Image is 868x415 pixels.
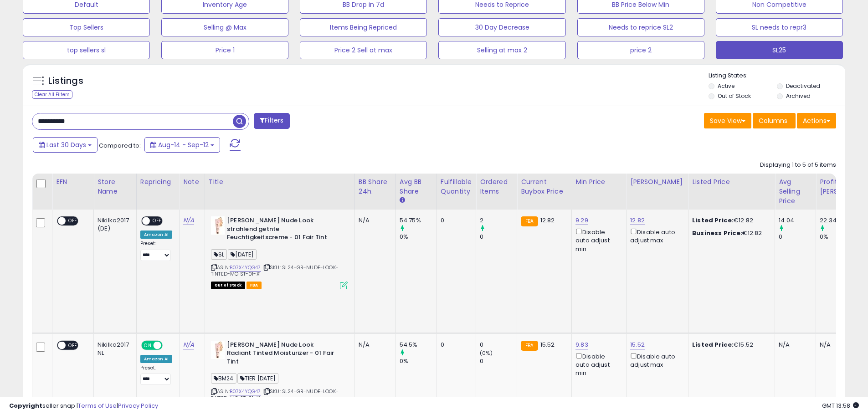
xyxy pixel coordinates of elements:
[692,177,771,187] div: Listed Price
[692,216,768,225] div: €12.82
[9,402,158,410] div: seller snap | |
[99,141,141,150] span: Compared to:
[237,373,279,384] span: TIER [DATE]
[98,216,129,233] div: Nikilko2017 (DE)
[786,82,820,90] label: Deactivated
[575,177,622,187] div: Min Price
[48,75,83,87] h5: Listings
[441,177,472,196] div: Fulfillable Quantity
[23,41,150,59] button: top sellers sl
[228,249,257,260] span: [DATE]
[692,341,768,349] div: €15.52
[480,233,517,241] div: 0
[575,351,619,378] div: Disable auto adjust min
[98,341,129,357] div: Nikilko2017 NL
[480,216,517,225] div: 2
[227,341,338,369] b: [PERSON_NAME] Nude Look Radiant Tinted Moisturizer - 01 Fair Tint
[575,340,588,349] a: 9.83
[211,341,225,359] img: 31jC8GP6jVL._SL40_.jpg
[779,216,816,225] div: 14.04
[140,365,172,385] div: Preset:
[400,357,437,365] div: 0%
[716,41,843,59] button: SL25
[66,341,80,349] span: OFF
[144,137,220,153] button: Aug-14 - Sep-12
[150,217,164,225] span: OFF
[209,177,351,187] div: Title
[183,340,194,349] a: N/A
[797,113,836,128] button: Actions
[400,196,405,205] small: Avg BB Share.
[630,351,681,369] div: Disable auto adjust max
[227,216,338,244] b: [PERSON_NAME] Nude Look strahlend getnte Feuchtigkeitscreme - 01 Fair Tint
[211,216,225,235] img: 31jC8GP6jVL._SL40_.jpg
[23,18,150,36] button: Top Sellers
[161,41,288,59] button: Price 1
[98,177,133,196] div: Store Name
[692,216,734,225] b: Listed Price:
[140,355,172,363] div: Amazon AI
[779,233,816,241] div: 0
[230,388,261,395] a: B07X4YQG47
[158,140,209,149] span: Aug-14 - Sep-12
[211,249,227,260] span: SL
[32,90,72,99] div: Clear All Filters
[718,92,751,100] label: Out of Stock
[211,388,339,401] span: | SKU: SL24-GR-NUDE-LOOK-TINTED-MOIST-01-X1
[230,264,261,272] a: B07X4YQG47
[118,401,158,410] a: Privacy Policy
[759,116,787,125] span: Columns
[779,177,812,206] div: Avg Selling Price
[161,18,288,36] button: Selling @ Max
[480,177,513,196] div: Ordered Items
[142,341,154,349] span: ON
[692,229,742,237] b: Business Price:
[140,231,172,239] div: Amazon AI
[521,341,538,351] small: FBA
[480,357,517,365] div: 0
[577,18,704,36] button: Needs to reprice SL2
[521,177,568,196] div: Current Buybox Price
[630,177,684,187] div: [PERSON_NAME]
[254,113,289,129] button: Filters
[300,41,427,59] button: Price 2 Sell at max
[78,401,117,410] a: Terms of Use
[9,401,42,410] strong: Copyright
[716,18,843,36] button: SL needs to repr3
[66,217,80,225] span: OFF
[400,341,437,349] div: 54.5%
[211,282,245,289] span: All listings that are currently out of stock and unavailable for purchase on Amazon
[480,341,517,349] div: 0
[33,137,98,153] button: Last 30 Days
[704,113,751,128] button: Save View
[692,340,734,349] b: Listed Price:
[359,216,389,225] div: N/A
[718,82,734,90] label: Active
[400,177,433,196] div: Avg BB Share
[441,341,469,349] div: 0
[400,233,437,241] div: 0%
[359,177,392,196] div: BB Share 24h.
[46,140,86,149] span: Last 30 Days
[438,18,565,36] button: 30 Day Decrease
[630,216,645,225] a: 12.82
[540,340,555,349] span: 15.52
[822,401,859,410] span: 2025-10-13 13:58 GMT
[779,341,809,349] div: N/A
[300,18,427,36] button: Items Being Repriced
[183,177,201,187] div: Note
[400,216,437,225] div: 54.75%
[630,227,681,245] div: Disable auto adjust max
[441,216,469,225] div: 0
[786,92,811,100] label: Archived
[359,341,389,349] div: N/A
[161,341,175,349] span: OFF
[211,264,339,277] span: | SKU: SL24-GR-NUDE-LOOK-TINTED-MOIST-01-X1
[247,282,262,289] span: FBA
[575,227,619,253] div: Disable auto adjust min
[575,216,588,225] a: 9.29
[480,349,493,357] small: (0%)
[183,216,194,225] a: N/A
[140,241,172,261] div: Preset:
[709,72,845,80] p: Listing States:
